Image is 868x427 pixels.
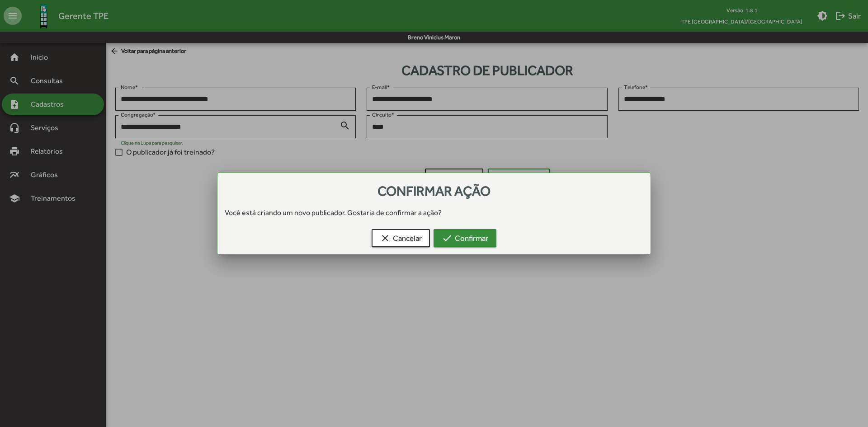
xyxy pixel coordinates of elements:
[380,230,422,246] span: Cancelar
[217,207,651,218] div: Você está criando um novo publicador. Gostaria de confirmar a ação?
[434,229,496,247] button: Confirmar
[377,183,491,199] span: Confirmar ação
[380,233,391,244] mat-icon: clear
[372,229,430,247] button: Cancelar
[442,230,488,246] span: Confirmar
[442,233,453,244] mat-icon: check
